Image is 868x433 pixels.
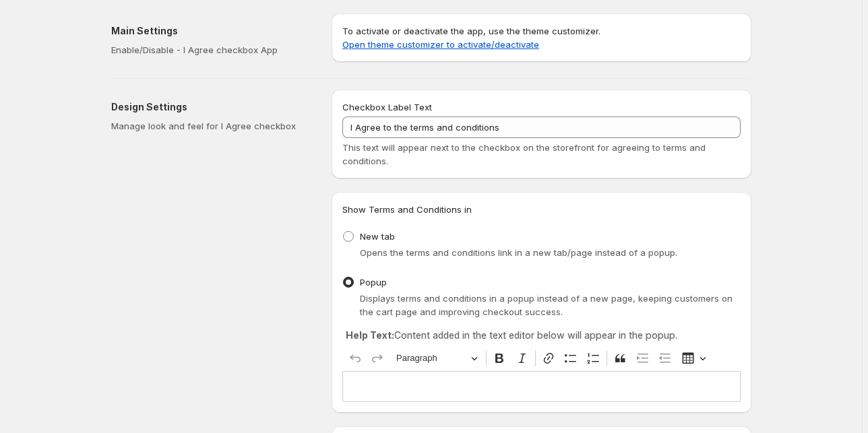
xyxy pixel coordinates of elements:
p: To activate or deactivate the app, use the theme customizer. [342,24,741,51]
div: Editor toolbar [342,345,741,371]
h2: Main Settings [111,24,310,38]
span: Show Terms and Conditions in [342,204,472,215]
p: Manage look and feel for I Agree checkbox [111,119,310,133]
span: Paragraph [396,350,466,366]
h2: Design Settings [111,100,310,114]
strong: Help Text: [346,329,394,341]
button: Paragraph, Heading [390,348,483,369]
span: Popup [360,277,387,288]
p: Content added in the text editor below will appear in the popup. [346,329,737,342]
a: Open theme customizer to activate/deactivate [342,39,539,50]
span: Opens the terms and conditions link in a new tab/page instead of a popup. [360,247,677,258]
span: Checkbox Label Text [342,102,432,112]
span: New tab [360,231,395,242]
div: Editor editing area: main. Press Alt+0 for help. [342,371,741,401]
span: Displays terms and conditions in a popup instead of a new page, keeping customers on the cart pag... [360,293,733,317]
p: Enable/Disable - I Agree checkbox App [111,43,310,57]
span: This text will appear next to the checkbox on the storefront for agreeing to terms and conditions. [342,142,706,166]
